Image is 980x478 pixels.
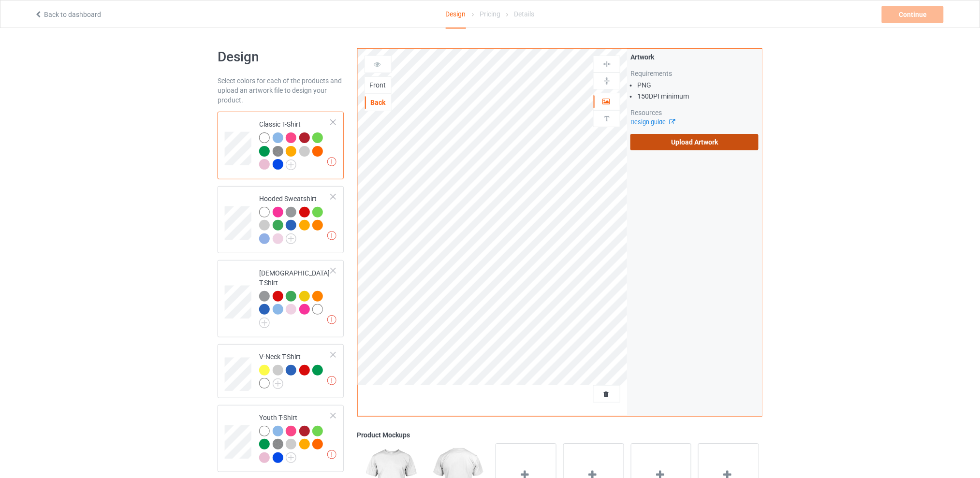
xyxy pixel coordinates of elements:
[218,186,344,254] div: Hooded Sweatshirt
[286,233,296,244] img: svg+xml;base64,PD94bWwgdmVyc2lvbj0iMS4wIiBlbmNvZGluZz0iVVRGLTgiPz4KPHN2ZyB3aWR0aD0iMjJweCIgaGVpZ2...
[327,231,336,240] img: exclamation icon
[630,69,759,78] div: Requirements
[602,76,612,86] img: svg%3E%0A
[327,315,336,324] img: exclamation icon
[365,80,391,90] div: Front
[327,376,336,385] img: exclamation icon
[259,318,270,328] img: svg+xml;base64,PD94bWwgdmVyc2lvbj0iMS4wIiBlbmNvZGluZz0iVVRGLTgiPz4KPHN2ZyB3aWR0aD0iMjJweCIgaGVpZ2...
[259,119,331,169] div: Classic T-Shirt
[602,59,612,69] img: svg%3E%0A
[365,98,391,107] div: Back
[34,11,101,18] a: Back to dashboard
[218,260,344,337] div: [DEMOGRAPHIC_DATA] T-Shirt
[286,452,296,463] img: svg+xml;base64,PD94bWwgdmVyc2lvbj0iMS4wIiBlbmNvZGluZz0iVVRGLTgiPz4KPHN2ZyB3aWR0aD0iMjJweCIgaGVpZ2...
[218,405,344,473] div: Youth T-Shirt
[514,0,534,28] div: Details
[630,118,674,126] a: Design guide
[259,352,331,388] div: V-Neck T-Shirt
[602,114,612,123] img: svg%3E%0A
[273,146,283,157] img: heather_texture.png
[357,430,762,440] div: Product Mockups
[259,194,331,244] div: Hooded Sweatshirt
[480,0,500,28] div: Pricing
[327,157,336,166] img: exclamation icon
[218,344,344,398] div: V-Neck T-Shirt
[218,76,344,105] div: Select colors for each of the products and upload an artwork file to design your product.
[259,413,331,463] div: Youth T-Shirt
[446,0,466,29] div: Design
[630,52,759,62] div: Artwork
[630,134,759,150] label: Upload Artwork
[637,80,759,90] li: PNG
[273,439,283,449] img: heather_texture.png
[273,378,283,389] img: svg+xml;base64,PD94bWwgdmVyc2lvbj0iMS4wIiBlbmNvZGluZz0iVVRGLTgiPz4KPHN2ZyB3aWR0aD0iMjJweCIgaGVpZ2...
[637,91,759,101] li: 150 DPI minimum
[327,450,336,459] img: exclamation icon
[286,159,296,170] img: svg+xml;base64,PD94bWwgdmVyc2lvbj0iMS4wIiBlbmNvZGluZz0iVVRGLTgiPz4KPHN2ZyB3aWR0aD0iMjJweCIgaGVpZ2...
[218,112,344,179] div: Classic T-Shirt
[218,48,344,66] h1: Design
[259,268,331,325] div: [DEMOGRAPHIC_DATA] T-Shirt
[630,108,759,117] div: Resources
